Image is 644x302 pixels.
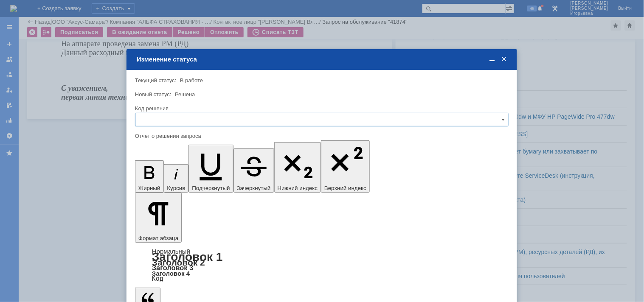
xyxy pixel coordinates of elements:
button: Подчеркнутый [188,145,233,193]
span: В работе [180,77,203,84]
span: Верхний индекс [324,185,366,191]
a: Заголовок 1 [152,250,223,263]
span: Формат абзаца [138,235,178,241]
div: Отчет о решении запроса [135,133,507,139]
a: Код [152,275,163,282]
span: Зачеркнутый [237,185,271,191]
button: Нижний индекс [274,142,321,193]
div: Код решения [135,106,507,111]
button: Формат абзаца [135,193,182,243]
span: Курсив [167,185,186,191]
span: Жирный [138,185,160,191]
label: Новый статус: [135,91,172,98]
span: Закрыть [500,56,509,63]
div: Формат абзаца [135,249,509,282]
a: Заголовок 4 [152,270,190,277]
span: Свернуть (Ctrl + M) [488,56,497,63]
label: Текущий статус: [135,77,176,84]
a: Заголовок 2 [152,257,205,267]
span: Решена [175,91,195,98]
span: Нижний индекс [278,185,318,191]
a: Заголовок 3 [152,264,193,271]
button: Жирный [135,160,164,193]
a: Нормальный [152,248,190,255]
button: Курсив [164,164,189,193]
span: Подчеркнутый [192,185,230,191]
div: Изменение статуса [137,56,509,63]
button: Верхний индекс [321,140,370,193]
button: Зачеркнутый [233,148,274,193]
